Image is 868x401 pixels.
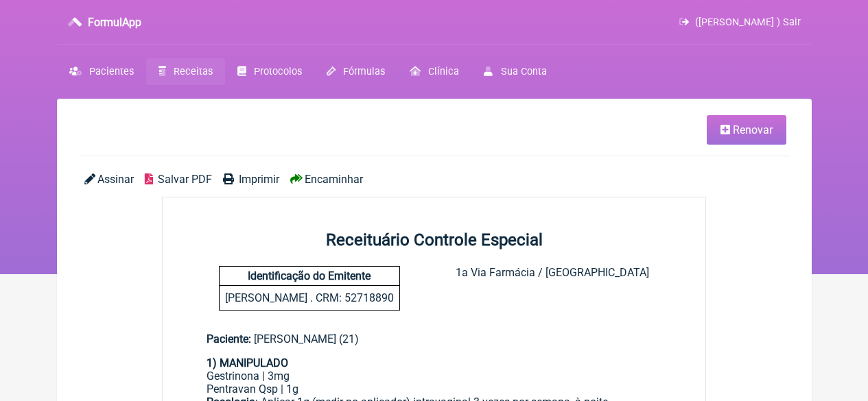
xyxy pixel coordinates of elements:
a: Receitas [146,58,225,85]
a: Assinar [84,173,134,186]
span: Receitas [174,66,213,77]
a: Encaminhar [290,173,363,186]
strong: 1) MANIPULADO [207,356,288,369]
a: Fórmulas [314,58,397,85]
a: Pacientes [57,58,146,85]
span: Paciente: [207,332,251,345]
a: Clínica [397,58,471,85]
span: Clínica [428,66,459,77]
a: Sua Conta [471,58,559,85]
a: Imprimir [223,173,279,186]
a: ([PERSON_NAME] ) Sair [679,16,800,28]
h2: Receituário Controle Especial [163,230,706,250]
span: Fórmulas [343,66,385,77]
span: Salvar PDF [158,173,212,186]
div: [PERSON_NAME] (21) [207,332,662,345]
p: [PERSON_NAME] . CRM: 52718890 [220,286,399,310]
a: Renovar [707,115,786,145]
h4: Identificação do Emitente [220,267,399,286]
span: Encaminhar [305,173,363,186]
a: Protocolos [225,58,314,85]
div: Pentravan Qsp | 1g [207,382,662,396]
h3: FormulApp [88,16,141,29]
span: ([PERSON_NAME] ) Sair [695,16,801,28]
span: Imprimir [239,173,279,186]
span: Sua Conta [501,66,547,77]
div: 1a Via Farmácia / [GEOGRAPHIC_DATA] [456,266,649,311]
a: Salvar PDF [145,173,212,186]
span: Protocolos [254,66,302,77]
div: Gestrinona | 3mg [207,369,662,382]
span: Assinar [97,173,134,186]
span: Renovar [733,123,773,136]
span: Pacientes [89,66,134,77]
